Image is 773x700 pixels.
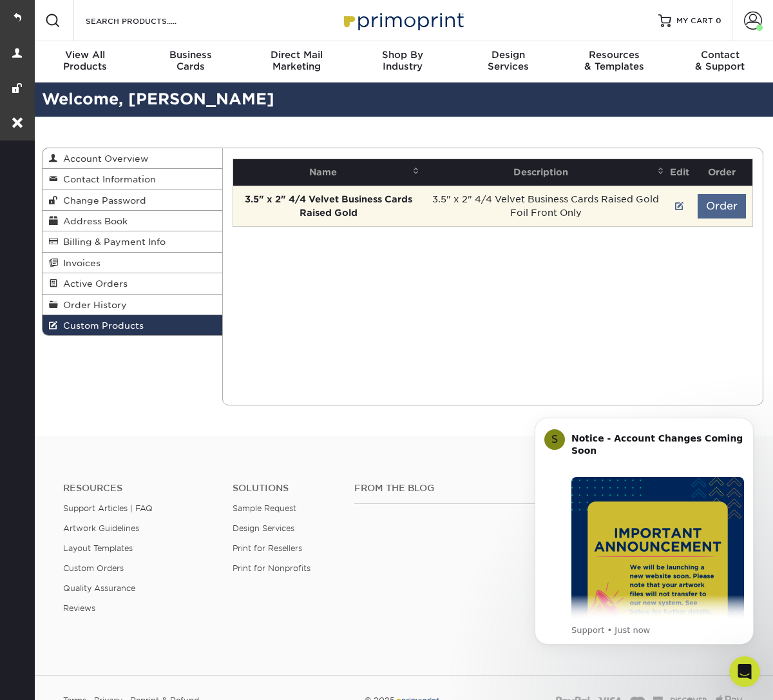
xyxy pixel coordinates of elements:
[43,253,222,273] a: Invoices
[233,483,334,494] h4: Solutions
[729,656,760,687] iframe: Intercom live chat
[63,563,124,573] a: Custom Orders
[32,49,138,72] div: Products
[668,159,691,186] th: Edit
[58,320,144,331] span: Custom Products
[698,194,746,219] button: Order
[233,523,294,533] a: Design Services
[233,503,296,513] a: Sample Request
[338,6,467,34] img: Primoprint
[43,295,222,315] a: Order History
[58,237,166,247] span: Billing & Payment Info
[58,153,148,164] span: Account Overview
[63,483,213,494] h4: Resources
[58,216,128,226] span: Address Book
[691,159,752,186] th: Order
[32,49,138,61] span: View All
[58,195,146,206] span: Change Password
[245,194,412,218] strong: 3.5" x 2" 4/4 Velvet Business Cards Raised Gold
[63,523,139,533] a: Artwork Guidelines
[716,16,721,25] span: 0
[423,159,668,186] th: Description
[667,49,773,72] div: & Support
[455,41,561,83] a: DesignServices
[58,300,127,310] span: Order History
[233,563,310,573] a: Print for Nonprofits
[667,49,773,61] span: Contact
[244,41,350,83] a: Direct MailMarketing
[455,49,561,72] div: Services
[561,49,667,72] div: & Templates
[58,278,128,289] span: Active Orders
[561,41,667,83] a: Resources& Templates
[32,41,138,83] a: View AllProducts
[63,503,153,513] a: Support Articles | FAQ
[676,15,713,26] span: MY CART
[233,543,302,553] a: Print for Resellers
[63,583,135,593] a: Quality Assurance
[63,543,133,553] a: Layout Templates
[138,41,243,83] a: BusinessCards
[354,483,557,494] h4: From the Blog
[84,13,210,28] input: SEARCH PRODUCTS.....
[58,174,156,184] span: Contact Information
[244,49,350,61] span: Direct Mail
[43,190,222,211] a: Change Password
[138,49,243,72] div: Cards
[561,49,667,61] span: Resources
[43,169,222,190] a: Contact Information
[233,159,423,186] th: Name
[667,41,773,83] a: Contact& Support
[43,148,222,169] a: Account Overview
[43,231,222,252] a: Billing & Payment Info
[350,49,455,61] span: Shop By
[515,402,773,694] iframe: Intercom notifications message
[58,258,100,268] span: Invoices
[32,88,773,112] h2: Welcome, [PERSON_NAME]
[244,49,350,72] div: Marketing
[423,186,668,226] td: 3.5" x 2" 4/4 Velvet Business Cards Raised Gold Foil Front Only
[43,211,222,231] a: Address Book
[43,315,222,335] a: Custom Products
[350,41,455,83] a: Shop ByIndustry
[138,49,243,61] span: Business
[63,603,95,613] a: Reviews
[350,49,455,72] div: Industry
[455,49,561,61] span: Design
[43,273,222,294] a: Active Orders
